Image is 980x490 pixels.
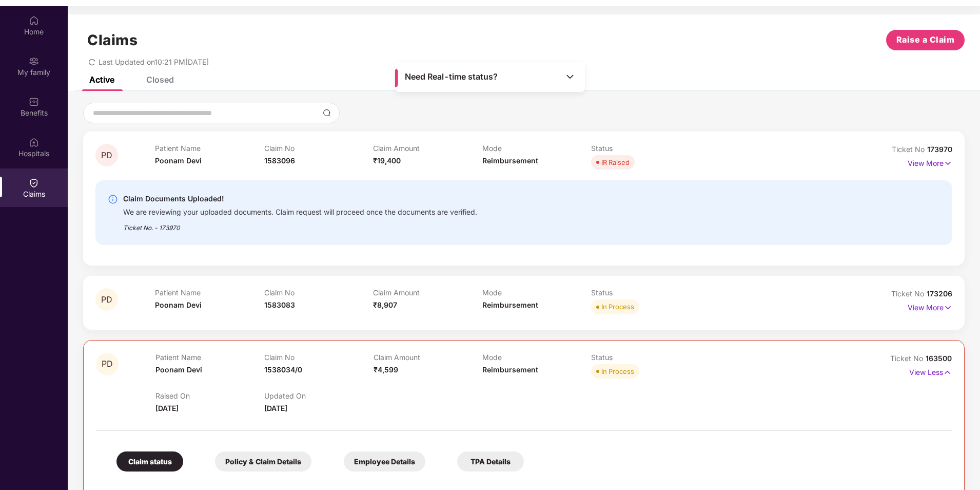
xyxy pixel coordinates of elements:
div: In Process [601,301,634,312]
p: Updated On [264,391,373,400]
div: We are reviewing your uploaded documents. Claim request will proceed once the documents are verif... [123,205,477,217]
div: Claim Documents Uploaded! [123,193,477,205]
img: svg+xml;base64,PHN2ZyBpZD0iQmVuZWZpdHMiIHhtbG5zPSJodHRwOi8vd3d3LnczLm9yZy8yMDAwL3N2ZyIgd2lkdGg9Ij... [29,97,39,107]
div: Active [89,74,114,85]
p: Patient Name [155,353,264,362]
span: PD [102,360,113,368]
span: Ticket No [890,354,926,363]
span: redo [88,58,95,66]
img: svg+xml;base64,PHN2ZyB3aWR0aD0iMjAiIGhlaWdodD0iMjAiIHZpZXdCb3g9IjAgMCAyMCAyMCIgZmlsbD0ibm9uZSIgeG... [29,56,39,66]
img: svg+xml;base64,PHN2ZyB4bWxucz0iaHR0cDovL3d3dy53My5vcmcvMjAwMC9zdmciIHdpZHRoPSIxNyIgaGVpZ2h0PSIxNy... [944,302,952,313]
span: Last Updated on 10:21 PM[DATE] [99,58,209,66]
span: ₹4,599 [374,365,398,374]
h1: Claims [87,31,138,49]
div: Ticket No. - 173970 [123,217,477,233]
div: TPA Details [457,451,524,472]
span: [DATE] [264,404,287,412]
div: Closed [146,74,174,85]
button: Raise a Claim [886,30,965,50]
span: PD [101,151,112,160]
div: Policy & Claim Details [215,451,311,472]
p: Claim No [264,144,374,153]
span: Need Real-time status? [405,71,498,82]
p: Raised On [155,391,264,400]
p: View More [908,155,952,169]
p: Mode [482,144,592,153]
span: Poonam Devi [155,365,202,374]
p: Status [591,144,700,153]
span: ₹8,907 [373,300,397,309]
p: Claim Amount [373,288,482,297]
div: Claim status [116,451,183,472]
div: IR Raised [601,157,630,167]
p: Patient Name [155,288,264,297]
p: Claim Amount [374,353,482,362]
span: ₹19,400 [373,156,401,165]
span: Raise a Claim [896,33,955,46]
p: View Less [909,364,952,378]
span: PD [101,295,112,304]
span: Reimbursement [482,365,538,374]
p: Status [591,288,700,297]
img: svg+xml;base64,PHN2ZyB4bWxucz0iaHR0cDovL3d3dy53My5vcmcvMjAwMC9zdmciIHdpZHRoPSIxNyIgaGVpZ2h0PSIxNy... [944,158,952,169]
img: svg+xml;base64,PHN2ZyBpZD0iSG9zcGl0YWxzIiB4bWxucz0iaHR0cDovL3d3dy53My5vcmcvMjAwMC9zdmciIHdpZHRoPS... [29,137,39,147]
div: In Process [601,366,634,376]
p: Claim No [264,353,373,362]
p: Mode [482,288,592,297]
span: Reimbursement [482,156,538,165]
div: Employee Details [344,451,425,472]
p: Claim No [264,288,374,297]
span: 1538034/0 [264,365,302,374]
span: Ticket No [892,145,927,154]
img: svg+xml;base64,PHN2ZyBpZD0iU2VhcmNoLTMyeDMyIiB4bWxucz0iaHR0cDovL3d3dy53My5vcmcvMjAwMC9zdmciIHdpZH... [323,109,331,117]
img: svg+xml;base64,PHN2ZyBpZD0iSW5mby0yMHgyMCIgeG1sbnM9Imh0dHA6Ly93d3cudzMub3JnLzIwMDAvc3ZnIiB3aWR0aD... [108,194,118,204]
img: svg+xml;base64,PHN2ZyBpZD0iSG9tZSIgeG1sbnM9Imh0dHA6Ly93d3cudzMub3JnLzIwMDAvc3ZnIiB3aWR0aD0iMjAiIG... [29,15,39,26]
span: 173970 [927,145,952,154]
span: 1583083 [264,300,295,309]
img: svg+xml;base64,PHN2ZyBpZD0iQ2xhaW0iIHhtbG5zPSJodHRwOi8vd3d3LnczLm9yZy8yMDAwL3N2ZyIgd2lkdGg9IjIwIi... [29,178,39,188]
span: 173206 [927,289,952,298]
p: Mode [482,353,591,362]
span: Poonam Devi [155,156,202,165]
img: svg+xml;base64,PHN2ZyB4bWxucz0iaHR0cDovL3d3dy53My5vcmcvMjAwMC9zdmciIHdpZHRoPSIxNyIgaGVpZ2h0PSIxNy... [943,367,952,378]
p: Patient Name [155,144,264,153]
span: [DATE] [155,404,179,412]
img: Toggle Icon [565,71,575,82]
span: Poonam Devi [155,300,202,309]
span: 163500 [926,354,952,363]
p: Status [591,353,700,362]
span: Reimbursement [482,300,538,309]
span: Ticket No [891,289,927,298]
p: View More [908,299,952,313]
span: 1583096 [264,156,295,165]
p: Claim Amount [373,144,482,153]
